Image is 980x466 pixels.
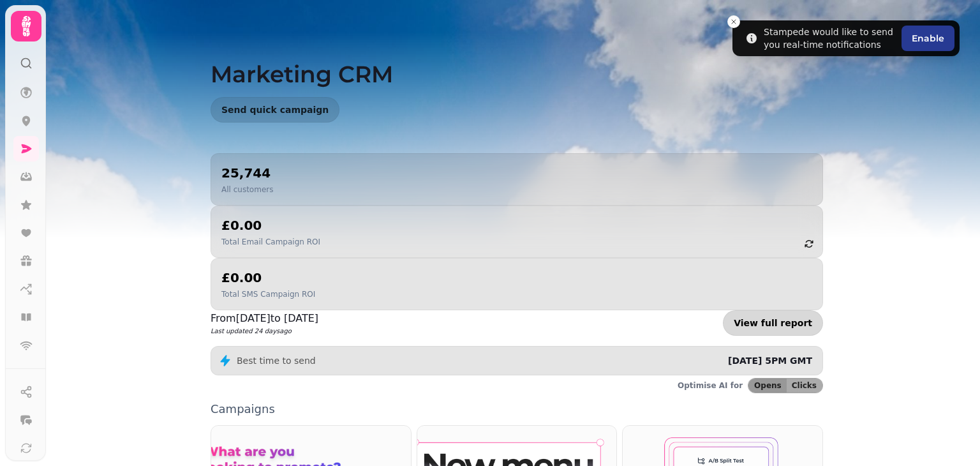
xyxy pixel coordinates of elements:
p: All customers [221,184,273,195]
span: Opens [754,382,782,389]
span: [DATE] 5PM GMT [728,356,812,366]
div: Stampede would like to send you real-time notifications [764,26,896,51]
span: Clicks [792,382,817,389]
button: Opens [748,379,787,393]
button: Send quick campaign [211,97,339,123]
p: Last updated 24 days ago [211,326,318,336]
p: Total SMS Campaign ROI [221,289,315,299]
h1: Marketing CRM [211,31,823,87]
p: From [DATE] to [DATE] [211,311,318,326]
button: Enable [902,26,954,51]
a: View full report [723,310,823,336]
p: Best time to send [237,354,316,367]
span: Send quick campaign [221,105,329,114]
h2: £0.00 [221,269,315,287]
button: Close toast [727,15,740,28]
button: Clicks [787,379,822,393]
p: Campaigns [211,403,823,415]
p: Total Email Campaign ROI [221,237,320,247]
p: Optimise AI for [678,380,743,391]
h2: £0.00 [221,216,320,234]
h2: 25,744 [221,164,273,182]
button: refresh [798,233,820,255]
